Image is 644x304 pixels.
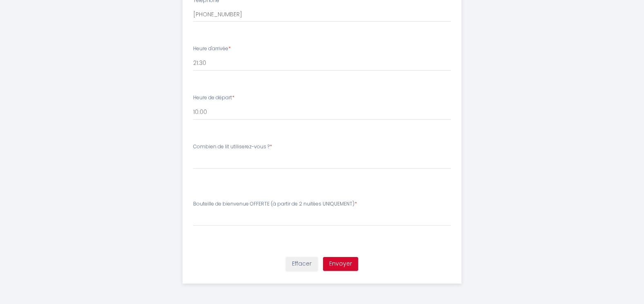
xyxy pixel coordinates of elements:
button: Effacer [286,257,318,271]
label: Heure de départ [193,94,234,102]
label: Bouteille de bienvenue OFFERTE (à partir de 2 nuitées UNIQUEMENT) [193,200,357,208]
button: Envoyer [323,257,358,271]
label: Heure d'arrivée [193,45,231,53]
label: Combien de lit utiliserez-vous ? [193,143,272,151]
